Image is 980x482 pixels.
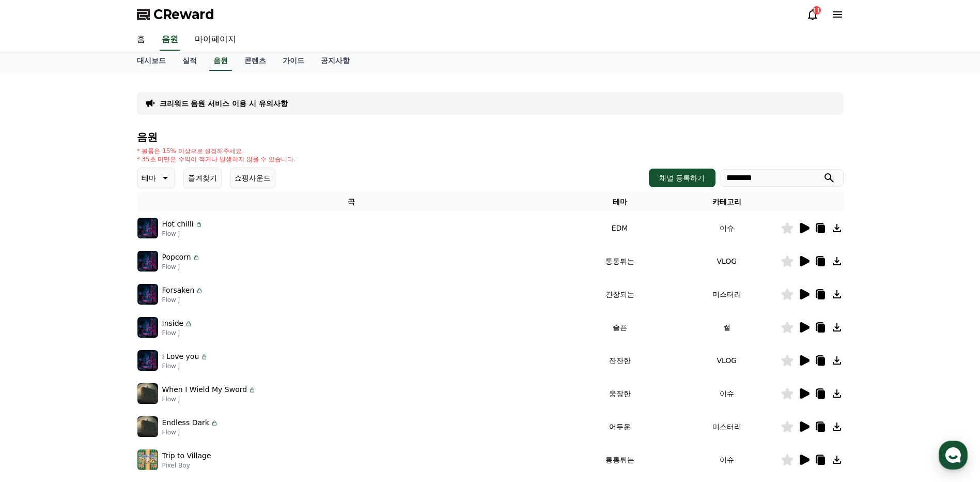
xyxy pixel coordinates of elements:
span: 대화 [95,344,107,352]
p: * 35초 미만은 수익이 적거나 발생하지 않을 수 있습니다. [137,155,296,163]
p: * 볼륨은 15% 이상으로 설정해주세요. [137,147,296,155]
a: 실적 [174,51,205,71]
td: 이슈 [673,377,780,410]
td: VLOG [673,245,780,278]
span: 홈 [33,343,39,352]
p: Flow J [162,230,203,238]
p: Flow J [162,263,200,271]
a: 가이드 [274,51,313,71]
a: 크리워드 음원 서비스 이용 시 유의사항 [160,98,288,109]
th: 테마 [566,192,673,212]
td: 웅장한 [566,377,673,410]
td: 미스터리 [673,410,780,443]
p: Flow J [162,296,204,304]
p: When I Wield My Sword [162,384,247,395]
a: 설정 [133,328,198,354]
img: music [137,251,158,272]
a: 11 [806,8,819,21]
a: 공지사항 [313,51,358,71]
p: Trip to Village [162,450,211,461]
p: Hot chilli [162,219,194,230]
td: EDM [566,212,673,245]
p: 테마 [142,171,156,185]
img: music [137,350,158,371]
img: music [137,317,158,338]
th: 곡 [137,192,566,212]
h4: 음원 [137,131,844,143]
td: 이슈 [673,443,780,476]
td: 슬픈 [566,311,673,344]
td: 긴장되는 [566,278,673,311]
p: Pixel Boy [162,461,211,470]
td: 통통튀는 [566,443,673,476]
button: 즐겨찾기 [183,168,222,188]
p: I Love you [162,351,199,362]
td: 잔잔한 [566,344,673,377]
a: 콘텐츠 [236,51,274,71]
p: Forsaken [162,285,195,296]
td: 통통튀는 [566,245,673,278]
button: 채널 등록하기 [649,169,715,187]
img: music [137,416,158,437]
td: 이슈 [673,212,780,245]
a: 음원 [209,51,232,71]
a: 대시보드 [129,51,174,71]
a: 마이페이지 [186,29,244,51]
p: Endless Dark [162,417,209,428]
td: 썰 [673,311,780,344]
p: Inside [162,318,184,329]
a: 홈 [129,29,153,51]
span: 설정 [160,343,172,352]
img: music [137,218,158,238]
img: music [137,284,158,305]
td: 어두운 [566,410,673,443]
button: 테마 [137,168,175,188]
p: Flow J [162,395,257,403]
img: music [137,383,158,404]
a: 홈 [3,328,68,354]
td: VLOG [673,344,780,377]
a: CReward [137,6,214,23]
th: 카테고리 [673,192,780,212]
img: music [137,449,158,470]
a: 음원 [160,29,180,51]
p: Flow J [162,362,209,370]
td: 미스터리 [673,278,780,311]
p: Flow J [162,329,193,337]
div: 11 [813,6,821,14]
a: 대화 [68,328,133,354]
p: Flow J [162,428,219,436]
button: 쇼핑사운드 [230,168,275,188]
span: CReward [153,6,214,23]
p: Popcorn [162,252,191,263]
